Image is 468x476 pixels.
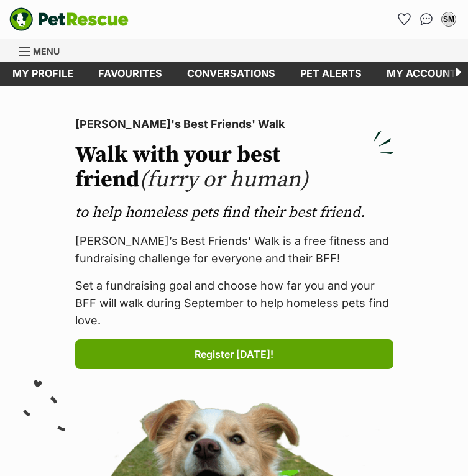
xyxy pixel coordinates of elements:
[139,166,308,194] span: (furry or human)
[75,339,393,369] a: Register [DATE]!
[75,143,393,193] h2: Walk with your best friend
[9,7,129,31] img: logo-e224e6f780fb5917bec1dbf3a21bbac754714ae5b6737aabdf751b685950b380.svg
[75,277,393,329] p: Set a fundraising goal and choose how far you and your BFF will walk during September to help hom...
[19,39,68,62] a: Menu
[75,203,393,222] p: to help homeless pets find their best friend.
[75,116,393,133] p: [PERSON_NAME]'s Best Friends' Walk
[175,62,288,86] a: conversations
[86,62,175,86] a: Favourites
[9,7,129,31] a: PetRescue
[439,9,459,29] button: My account
[394,9,459,29] ul: Account quick links
[288,62,374,86] a: Pet alerts
[443,13,455,25] div: SM
[394,9,414,29] a: Favourites
[416,9,436,29] a: Conversations
[33,46,60,57] span: Menu
[75,232,393,267] p: [PERSON_NAME]’s Best Friends' Walk is a free fitness and fundraising challenge for everyone and t...
[195,347,273,362] span: Register [DATE]!
[420,13,433,25] img: chat-41dd97257d64d25036548639549fe6c8038ab92f7586957e7f3b1b290dea8141.svg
